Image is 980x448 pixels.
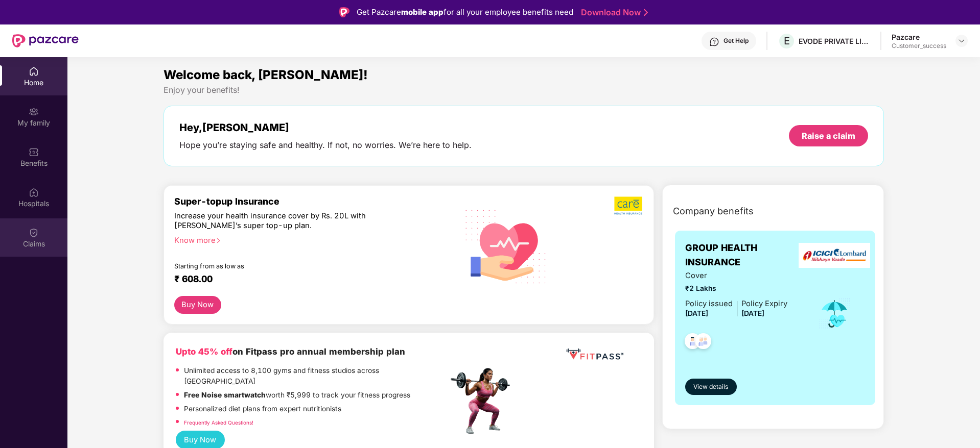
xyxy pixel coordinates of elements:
[958,37,966,45] img: svg+xml;base64,PHN2ZyBpZD0iRHJvcGRvd24tMzJ4MzIiIHhtbG5zPSJodHRwOi8vd3d3LnczLm9yZy8yMDAwL3N2ZyIgd2...
[691,330,716,355] img: svg+xml;base64,PHN2ZyB4bWxucz0iaHR0cDovL3d3dy53My5vcmcvMjAwMC9zdmciIHdpZHRoPSI0OC45NDMiIGhlaWdodD...
[29,228,39,238] img: svg+xml;base64,PHN2ZyBpZD0iQ2xhaW0iIHhtbG5zPSJodHRwOi8vd3d3LnczLm9yZy8yMDAwL3N2ZyIgd2lkdGg9IjIwIi...
[741,298,787,310] div: Policy Expiry
[184,365,448,387] p: Unlimited access to 8,100 gyms and fitness studios across [GEOGRAPHIC_DATA]
[174,262,405,269] div: Starting from as low as
[216,238,221,243] span: right
[176,346,232,357] b: Upto 45% off
[184,391,266,399] strong: Free Noise smartwatch
[179,140,472,151] div: Hope you’re staying safe and healthy. If not, no worries. We’re here to help.
[802,130,855,141] div: Raise a claim
[29,66,39,77] img: svg+xml;base64,PHN2ZyBpZD0iSG9tZSIgeG1sbnM9Imh0dHA6Ly93d3cudzMub3JnLzIwMDAvc3ZnIiB3aWR0aD0iMjAiIG...
[685,283,787,294] span: ₹2 Lakhs
[29,187,39,197] img: svg+xml;base64,PHN2ZyBpZD0iSG9zcGl0YWxzIiB4bWxucz0iaHR0cDovL3d3dy53My5vcmcvMjAwMC9zdmciIHdpZHRoPS...
[184,404,341,415] p: Personalized diet plans from expert nutritionists
[685,379,737,395] button: View details
[184,419,253,426] a: Frequently Asked Questions!
[174,196,448,207] div: Super-topup Insurance
[176,346,405,357] b: on Fitpass pro annual membership plan
[12,34,79,47] img: New Pazcare Logo
[174,296,221,314] button: Buy Now
[401,7,444,17] strong: mobile app
[614,196,643,215] img: b5dec4f62d2307b9de63beb79f102df3.png
[799,36,870,46] div: EVODE PRIVATE LIMITED
[29,107,39,117] img: svg+xml;base64,PHN2ZyB3aWR0aD0iMjAiIGhlaWdodD0iMjAiIHZpZXdCb3g9IjAgMCAyMCAyMCIgZmlsbD0ibm9uZSIgeG...
[164,85,884,95] div: Enjoy your benefits!
[892,42,946,50] div: Customer_success
[357,6,573,18] div: Get Pazcare for all your employee benefits need
[799,243,870,268] img: insurerLogo
[892,32,946,42] div: Pazcare
[29,147,39,157] img: svg+xml;base64,PHN2ZyBpZD0iQmVuZWZpdHMiIHhtbG5zPSJodHRwOi8vd3d3LnczLm9yZy8yMDAwL3N2ZyIgd2lkdGg9Ij...
[184,390,410,401] p: worth ₹5,999 to track your fitness progress
[709,37,719,47] img: svg+xml;base64,PHN2ZyBpZD0iSGVscC0zMngzMiIgeG1sbnM9Imh0dHA6Ly93d3cudzMub3JnLzIwMDAvc3ZnIiB3aWR0aD...
[564,345,625,364] img: fppp.png
[673,204,754,218] span: Company benefits
[741,309,764,317] span: [DATE]
[174,273,438,286] div: ₹ 608.00
[174,211,404,231] div: Increase your health insurance cover by Rs. 20L with [PERSON_NAME]’s super top-up plan.
[339,7,349,17] img: Logo
[693,382,728,392] span: View details
[685,241,804,270] span: GROUP HEALTH INSURANCE
[685,270,787,282] span: Cover
[685,298,733,310] div: Policy issued
[448,365,519,437] img: fpp.png
[818,297,851,331] img: icon
[724,37,749,45] div: Get Help
[174,236,442,243] div: Know more
[457,196,555,295] img: svg+xml;base64,PHN2ZyB4bWxucz0iaHR0cDovL3d3dy53My5vcmcvMjAwMC9zdmciIHhtbG5zOnhsaW5rPSJodHRwOi8vd3...
[685,309,708,317] span: [DATE]
[680,330,705,355] img: svg+xml;base64,PHN2ZyB4bWxucz0iaHR0cDovL3d3dy53My5vcmcvMjAwMC9zdmciIHdpZHRoPSI0OC45NDMiIGhlaWdodD...
[784,35,790,47] span: E
[179,121,472,134] div: Hey, [PERSON_NAME]
[581,7,645,18] a: Download Now
[164,67,368,82] span: Welcome back, [PERSON_NAME]!
[644,7,648,18] img: Stroke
